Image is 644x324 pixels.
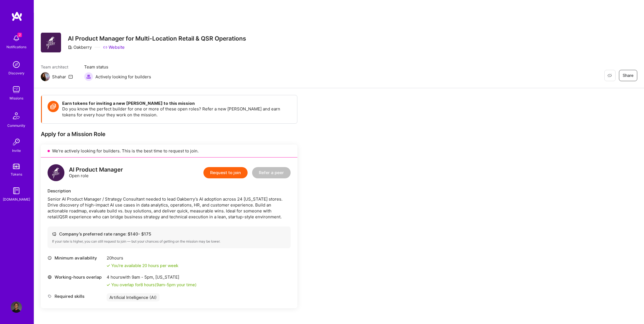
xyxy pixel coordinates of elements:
[69,167,123,173] div: AI Product Manager
[48,196,291,220] div: Senior AI Product Manager / Strategy Consultant needed to lead Oakberry’s AI adoption across 24 [...
[9,301,23,313] a: User Avatar
[11,136,22,148] img: Invite
[107,293,160,301] div: Artificial Intelligence (AI)
[48,164,64,181] img: logo
[52,74,66,80] div: Shahar
[131,274,155,280] span: 9am - 5pm ,
[103,44,125,50] a: Website
[107,255,178,261] div: 20 hours
[52,239,286,244] div: If your rate is higher, you can still request to join — but your chances of getting on the missio...
[11,301,22,313] img: User Avatar
[8,70,24,76] div: Discovery
[203,167,248,178] button: Request to join
[48,101,59,112] img: Token icon
[48,274,104,280] div: Working-hours overlap
[48,293,104,299] div: Required skills
[62,101,291,106] h4: Earn tokens for inviting a new [PERSON_NAME] to this mission
[68,45,72,50] i: icon CompanyGray
[6,44,26,50] div: Notifications
[48,255,104,261] div: Minimum availability
[619,70,637,81] button: Share
[156,282,176,287] span: 9am - 5pm
[41,33,61,52] img: Company Logo
[107,263,178,268] div: You're available 20 hours per week
[11,33,22,44] img: bell
[48,256,52,260] i: icon Clock
[11,11,23,21] img: logo
[11,84,22,95] img: teamwork
[10,95,23,101] div: Missions
[11,59,22,70] img: discovery
[52,231,286,237] div: Company’s preferred rate range: $ 140 - $ 175
[3,196,30,202] div: [DOMAIN_NAME]
[623,73,634,78] span: Share
[7,123,25,128] div: Community
[68,44,92,50] div: Oakberry
[252,167,291,178] button: Refer a peer
[41,130,297,138] div: Apply for a Mission Role
[48,275,52,279] i: icon World
[11,185,22,196] img: guide book
[10,109,23,123] img: Community
[41,145,297,157] div: We’re actively looking for builders. This is the best time to request to join.
[107,264,110,267] i: icon Check
[84,72,93,81] img: Actively looking for builders
[41,64,73,70] span: Team architect
[107,283,110,287] i: icon Check
[12,148,21,154] div: Invite
[52,232,56,236] i: icon Cash
[607,73,612,78] i: icon EyeClosed
[11,171,22,177] div: Tokens
[95,74,151,80] span: Actively looking for builders
[41,72,50,81] img: Team Architect
[62,106,291,118] p: Do you know the perfect builder for one or more of these open roles? Refer a new [PERSON_NAME] an...
[48,188,291,194] div: Description
[17,33,22,37] span: 2
[107,274,197,280] div: 4 hours with [US_STATE]
[84,64,151,70] span: Team status
[111,282,197,288] div: You overlap for 8 hours ( your time)
[68,74,73,79] i: icon Mail
[69,167,123,179] div: Open role
[13,164,20,169] img: tokens
[68,35,246,42] h3: AI Product Manager for Multi-Location Retail & QSR Operations
[48,294,52,298] i: icon Tag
